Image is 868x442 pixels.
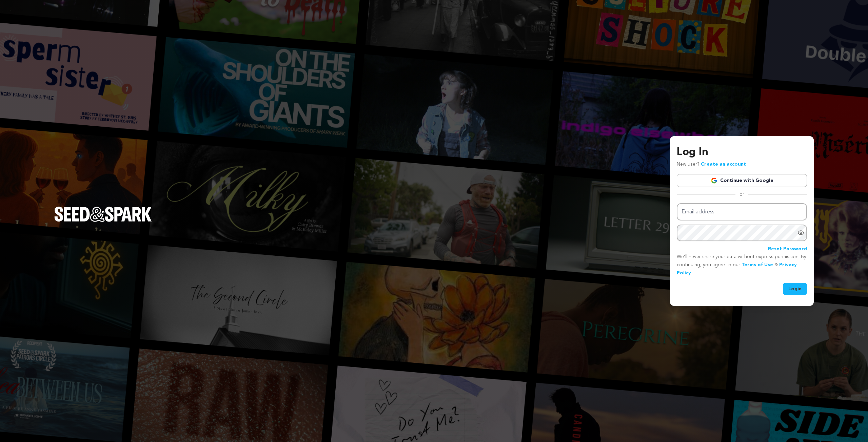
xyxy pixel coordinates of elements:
img: Seed&Spark Logo [54,207,152,222]
input: Email address [677,203,807,220]
img: Google logo [711,177,717,184]
a: Privacy Policy [677,262,797,275]
a: Terms of Use [742,262,773,267]
a: Continue with Google [677,174,807,187]
p: New user? [677,161,746,169]
a: Reset Password [768,245,807,253]
span: or [735,191,748,198]
a: Seed&Spark Homepage [54,207,152,235]
button: Login [783,283,807,295]
p: We’ll never share your data without express permission. By continuing, you agree to our & . [677,253,807,277]
a: Show password as plain text. Warning: this will display your password on the screen. [797,229,804,236]
h3: Log In [677,144,807,161]
a: Create an account [701,162,746,167]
